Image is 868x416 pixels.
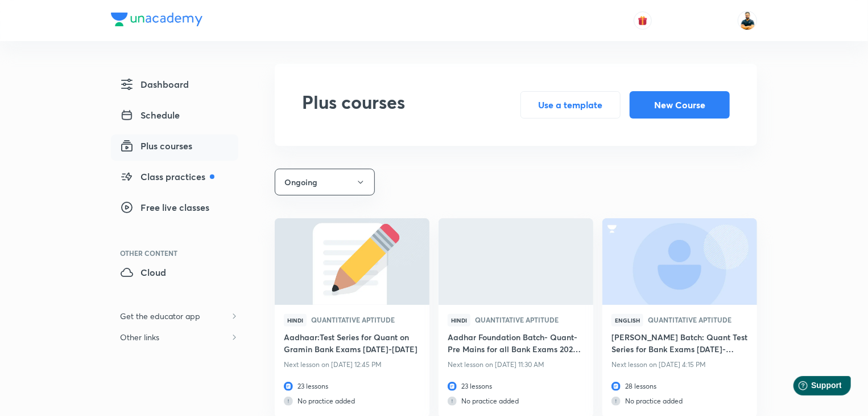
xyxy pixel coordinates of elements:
a: Plus courses [111,134,238,161]
a: Company Logo [111,13,202,29]
button: Use a template [520,91,621,119]
button: avatar [634,11,652,30]
p: Next lesson on [DATE] 11:30 AM [448,357,584,372]
img: practice [284,397,293,406]
img: Thumbnail [601,217,758,305]
a: Class practices [111,165,238,191]
img: avatar [638,15,648,26]
a: Thumbnail [602,218,757,305]
span: Hindi [448,314,470,327]
img: lesson [284,382,293,391]
img: lesson [611,382,621,391]
span: Plus courses [120,139,192,153]
button: Ongoing [275,169,375,195]
img: practice [448,397,457,406]
a: Schedule [111,104,238,130]
span: Class practices [120,170,214,183]
span: English [611,314,643,327]
a: Thumbnail [275,218,429,305]
p: No practice added [611,394,748,409]
span: Quantitative Aptitude [311,316,399,323]
a: Thumbnail [439,218,593,305]
a: Quantitative Aptitude [307,316,395,324]
a: Aadhaar:Test Series for Quant on Gramin Bank Exams [DATE]-[DATE] [284,331,420,357]
span: Quantitative Aptitude [475,316,563,323]
span: Dashboard [120,78,189,91]
span: Schedule [120,108,180,122]
img: Thumbnail [437,217,594,305]
a: Aadhar Foundation Batch- Quant- Pre Mains for all Bank Exams 2025-26 [448,331,584,357]
div: Other Content [120,250,238,256]
img: Company Logo [111,13,202,26]
img: practice [611,397,621,406]
a: Quantitative Aptitude [643,316,731,324]
span: Free live classes [120,201,209,214]
button: New Course [630,91,730,119]
span: Cloud [120,266,166,279]
p: No practice added [448,394,584,409]
p: Next lesson on [DATE] 12:45 PM [284,357,420,372]
h6: Get the educator app [111,305,209,327]
span: Hindi [284,314,307,327]
a: Free live classes [111,196,238,222]
a: Dashboard [111,73,238,99]
p: 23 lessons [448,379,584,394]
h6: Other links [111,327,168,348]
span: Quantitative Aptitude [648,316,736,323]
h2: Plus courses [302,91,405,119]
p: 23 lessons [284,379,420,394]
a: [PERSON_NAME] Batch: Quant Test Series for Bank Exams [DATE]-[DATE] [611,331,748,357]
a: Cloud [111,261,238,287]
p: Next lesson on [DATE] 4:15 PM [611,357,748,372]
p: 28 lessons [611,379,748,394]
iframe: Help widget launcher [767,372,855,403]
img: Thumbnail [273,217,431,305]
img: Sumit Kumar Verma [738,11,757,30]
img: lesson [448,382,457,391]
a: Quantitative Aptitude [470,316,559,324]
p: No practice added [284,394,420,409]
